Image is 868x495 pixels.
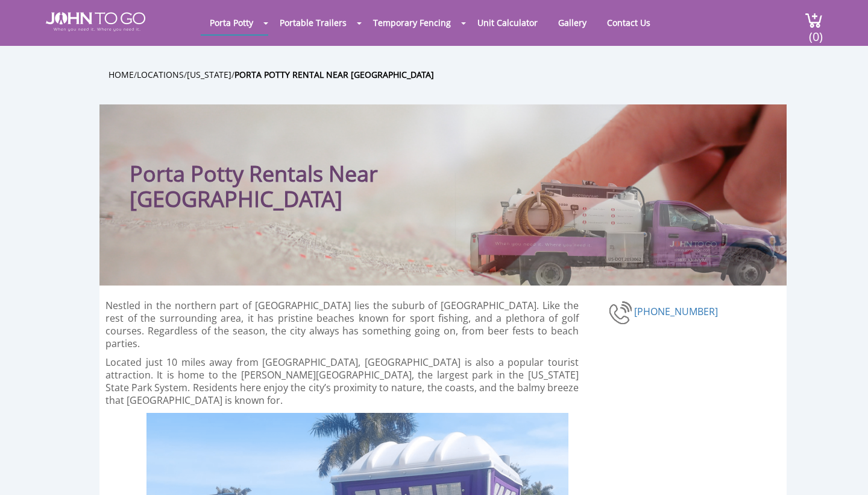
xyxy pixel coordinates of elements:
img: Truck [455,173,781,286]
ul: / / / [108,68,796,81]
a: Porta Potty Rental Near [GEOGRAPHIC_DATA] [234,69,434,80]
span: (0) [808,19,823,45]
img: phone-number [609,299,634,326]
a: [US_STATE] [187,69,231,80]
p: Nestled in the northern part of [GEOGRAPHIC_DATA] lies the suburb of [GEOGRAPHIC_DATA]. Like the ... [105,299,579,350]
a: Unit Calculator [468,11,547,34]
p: Located just 10 miles away from [GEOGRAPHIC_DATA], [GEOGRAPHIC_DATA] is also a popular tourist at... [105,356,579,407]
h1: Porta Potty Rentals Near [GEOGRAPHIC_DATA] [130,129,518,212]
a: Portable Trailers [271,11,356,34]
img: JOHN to go [46,12,145,31]
button: Live Chat [820,447,868,495]
a: Temporary Fencing [364,11,460,34]
img: cart a [805,12,823,28]
a: Contact Us [598,11,659,34]
a: Locations [137,69,184,80]
a: Home [108,69,134,80]
a: Gallery [549,11,596,34]
a: [PHONE_NUMBER] [634,305,718,318]
a: Porta Potty [201,11,262,34]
